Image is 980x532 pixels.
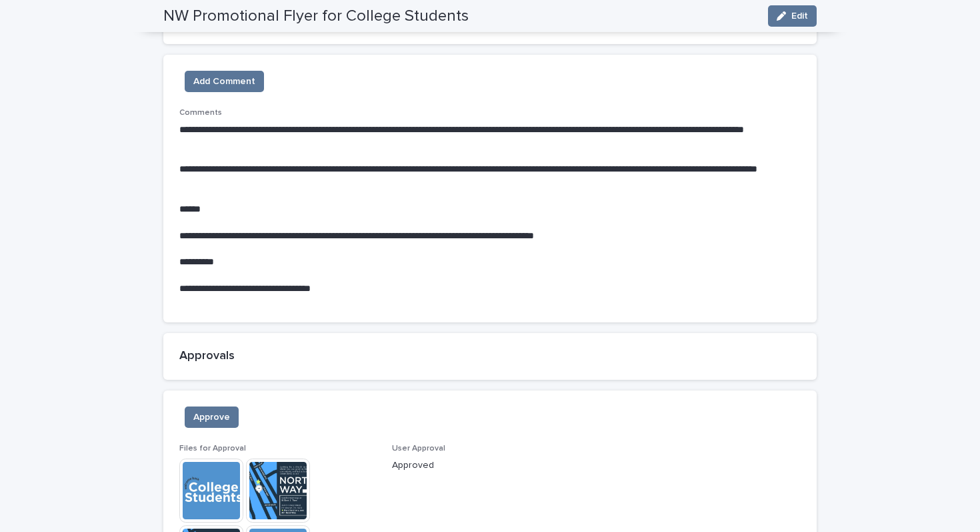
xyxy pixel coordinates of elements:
span: Files for Approval [179,445,246,453]
span: Add Comment [193,75,255,88]
span: User Approval [392,445,445,453]
button: Approve [185,407,239,428]
button: Edit [768,5,817,27]
button: Add Comment [185,71,264,92]
h2: NW Promotional Flyer for College Students [163,7,469,26]
span: Edit [791,11,808,21]
h2: Approvals [179,349,801,364]
span: Comments [179,109,222,117]
span: Approve [193,411,230,424]
p: Approved [392,459,589,473]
